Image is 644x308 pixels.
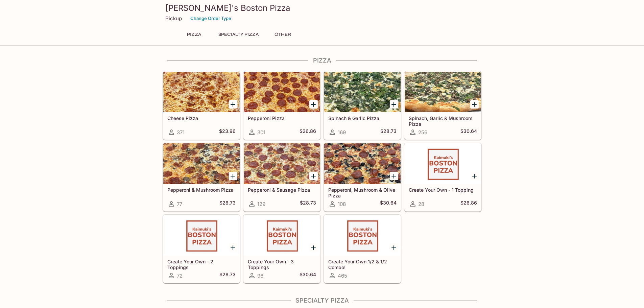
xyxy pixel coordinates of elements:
[380,128,397,136] h5: $28.73
[177,129,185,136] span: 371
[244,72,320,112] div: Pepperoni Pizza
[167,187,236,193] h5: Pepperoni & Mushroom Pizza
[163,143,240,184] div: Pepperoni & Mushroom Pizza
[409,115,477,126] h5: Spinach, Garlic & Mushroom Pizza
[404,143,481,211] a: Create Your Own - 1 Topping28$26.86
[309,172,318,180] button: Add Pepperoni & Sausage Pizza
[338,129,346,136] span: 169
[257,273,263,279] span: 96
[244,215,320,256] div: Create Your Own - 3 Toppings
[215,30,262,39] button: Specialty Pizza
[163,71,240,140] a: Cheese Pizza371$23.96
[328,187,397,198] h5: Pepperoni, Mushroom & Olive Pizza
[409,187,477,193] h5: Create Your Own - 1 Topping
[243,71,320,140] a: Pepperoni Pizza301$26.86
[257,129,265,136] span: 301
[179,30,209,39] button: Pizza
[309,243,318,252] button: Add Create Your Own - 3 Toppings
[163,297,482,304] h4: Specialty Pizza
[324,143,401,211] a: Pepperoni, Mushroom & Olive Pizza108$30.64
[324,72,401,112] div: Spinach & Garlic Pizza
[380,200,397,208] h5: $30.64
[165,15,182,22] p: Pickup
[460,128,477,136] h5: $30.64
[248,259,316,270] h5: Create Your Own - 3 Toppings
[177,273,183,279] span: 72
[338,201,346,207] span: 108
[405,143,481,184] div: Create Your Own - 1 Topping
[390,100,398,109] button: Add Spinach & Garlic Pizza
[324,143,401,184] div: Pepperoni, Mushroom & Olive Pizza
[187,13,234,24] button: Change Order Type
[300,128,316,136] h5: $26.86
[390,243,398,252] button: Add Create Your Own 1/2 & 1/2 Combo!
[229,243,237,252] button: Add Create Your Own - 2 Toppings
[418,201,424,207] span: 28
[244,143,320,184] div: Pepperoni & Sausage Pizza
[300,271,316,280] h5: $30.64
[248,115,316,121] h5: Pepperoni Pizza
[257,201,265,207] span: 129
[163,215,240,283] a: Create Your Own - 2 Toppings72$28.73
[229,172,237,180] button: Add Pepperoni & Mushroom Pizza
[167,115,236,121] h5: Cheese Pizza
[163,215,240,256] div: Create Your Own - 2 Toppings
[219,271,236,280] h5: $28.73
[163,57,482,64] h4: Pizza
[229,100,237,109] button: Add Cheese Pizza
[219,200,236,208] h5: $28.73
[390,172,398,180] button: Add Pepperoni, Mushroom & Olive Pizza
[300,200,316,208] h5: $28.73
[163,72,240,112] div: Cheese Pizza
[324,215,401,256] div: Create Your Own 1/2 & 1/2 Combo!
[177,201,182,207] span: 77
[243,143,320,211] a: Pepperoni & Sausage Pizza129$28.73
[328,115,397,121] h5: Spinach & Garlic Pizza
[328,259,397,270] h5: Create Your Own 1/2 & 1/2 Combo!
[405,72,481,112] div: Spinach, Garlic & Mushroom Pizza
[338,273,347,279] span: 465
[470,100,479,109] button: Add Spinach, Garlic & Mushroom Pizza
[165,3,479,13] h3: [PERSON_NAME]'s Boston Pizza
[470,172,479,180] button: Add Create Your Own - 1 Topping
[248,187,316,193] h5: Pepperoni & Sausage Pizza
[404,71,481,140] a: Spinach, Garlic & Mushroom Pizza256$30.64
[268,30,298,39] button: Other
[309,100,318,109] button: Add Pepperoni Pizza
[167,259,236,270] h5: Create Your Own - 2 Toppings
[418,129,427,136] span: 256
[324,215,401,283] a: Create Your Own 1/2 & 1/2 Combo!465
[460,200,477,208] h5: $26.86
[219,128,236,136] h5: $23.96
[324,71,401,140] a: Spinach & Garlic Pizza169$28.73
[163,143,240,211] a: Pepperoni & Mushroom Pizza77$28.73
[243,215,320,283] a: Create Your Own - 3 Toppings96$30.64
